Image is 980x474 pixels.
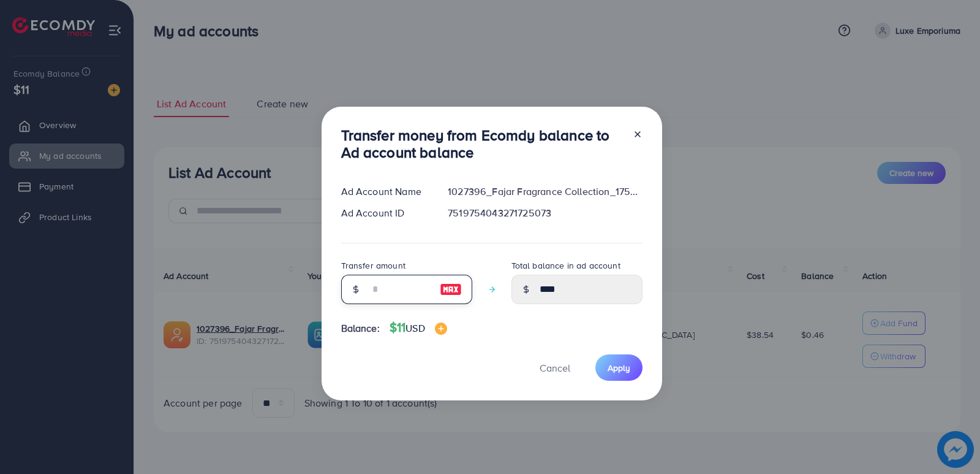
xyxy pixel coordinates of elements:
[435,323,447,335] img: image
[524,354,586,381] button: Cancel
[405,321,424,335] span: USD
[540,361,570,375] span: Cancel
[511,259,620,272] label: Total balance in ad account
[595,354,643,381] button: Apply
[440,282,462,297] img: image
[331,185,439,199] div: Ad Account Name
[341,126,623,162] h3: Transfer money from Ecomdy balance to Ad account balance
[390,320,447,335] h4: $11
[608,362,630,374] span: Apply
[438,185,652,199] div: 1027396_Fajar Fragrance Collection_1750829188342
[331,206,439,220] div: Ad Account ID
[438,206,652,220] div: 7519754043271725073
[341,259,405,272] label: Transfer amount
[341,321,380,335] span: Balance:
